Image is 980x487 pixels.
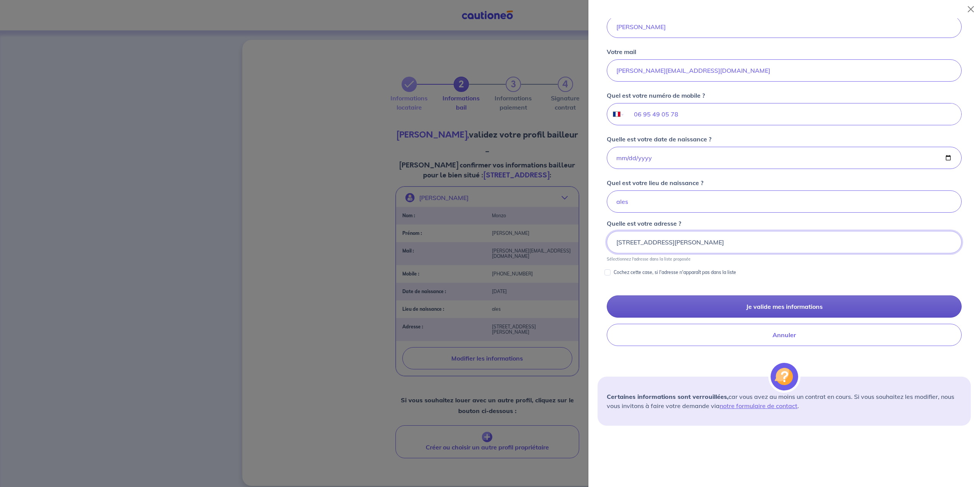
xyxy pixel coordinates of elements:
[607,59,962,82] input: mail@mail.com
[607,190,962,213] input: Paris
[771,363,798,390] img: illu_alert_question.svg
[607,147,962,169] input: 01/01/1980
[607,47,636,56] p: Votre mail
[607,392,962,410] p: car vous avez au moins un contrat en cours. Si vous souhaitez les modifier, nous vous invitons à ...
[607,219,681,228] p: Quelle est votre adresse ?
[607,231,962,253] input: 11 rue de la liberté 75000 Paris
[607,256,691,262] p: Sélectionnez l'adresse dans la liste proposée
[720,402,797,410] a: notre formulaire de contact
[607,393,728,400] strong: Certaines informations sont verrouillées,
[607,295,962,318] button: Je valide mes informations
[625,103,961,125] input: 08 09 89 09 09
[607,324,962,346] button: Annuler
[607,134,711,144] p: Quelle est votre date de naissance ?
[607,178,703,187] p: Quel est votre lieu de naissance ?
[965,3,977,15] button: Close
[607,91,705,100] p: Quel est votre numéro de mobile ?
[614,268,736,277] p: Cochez cette case, si l'adresse n'apparaît pas dans la liste
[607,16,962,38] input: John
